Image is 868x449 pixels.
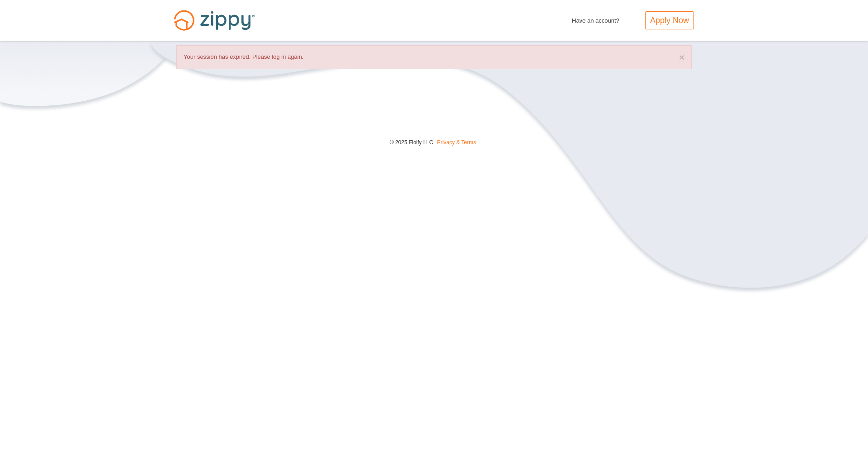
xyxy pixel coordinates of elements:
[645,11,694,29] a: Apply Now
[572,11,619,26] span: Have an account?
[390,139,433,146] span: © 2025 Floify LLC
[437,139,476,146] a: Privacy & Terms
[679,52,684,62] button: ×
[176,45,692,69] div: Your session has expired. Please log in again.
